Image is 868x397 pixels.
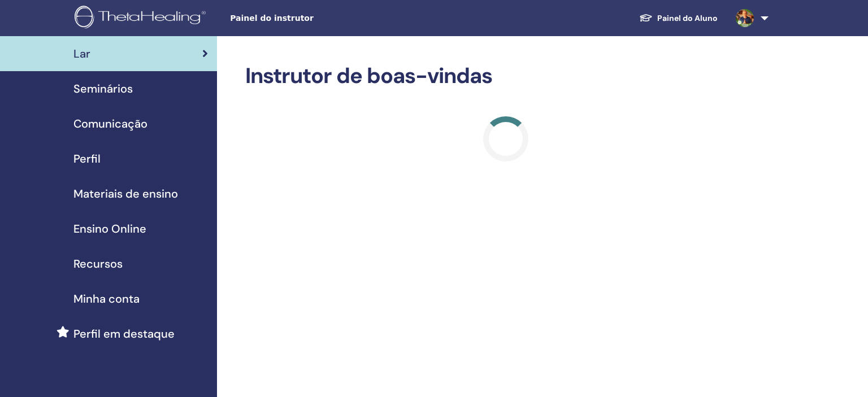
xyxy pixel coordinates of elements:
img: default.jpg [736,9,754,27]
span: Perfil [73,150,101,167]
span: Seminários [73,80,133,97]
img: logo.png [75,6,210,31]
h2: Instrutor de boas-vindas [245,63,766,89]
span: Minha conta [73,290,140,307]
span: Perfil em destaque [73,325,175,342]
span: Recursos [73,255,123,272]
span: Lar [73,45,90,62]
span: Materiais de ensino [73,185,178,202]
span: Painel do instrutor [230,12,400,24]
img: graduation-cap-white.svg [639,13,653,23]
span: Ensino Online [73,220,146,237]
span: Comunicação [73,115,147,132]
a: Painel do Aluno [630,8,727,29]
